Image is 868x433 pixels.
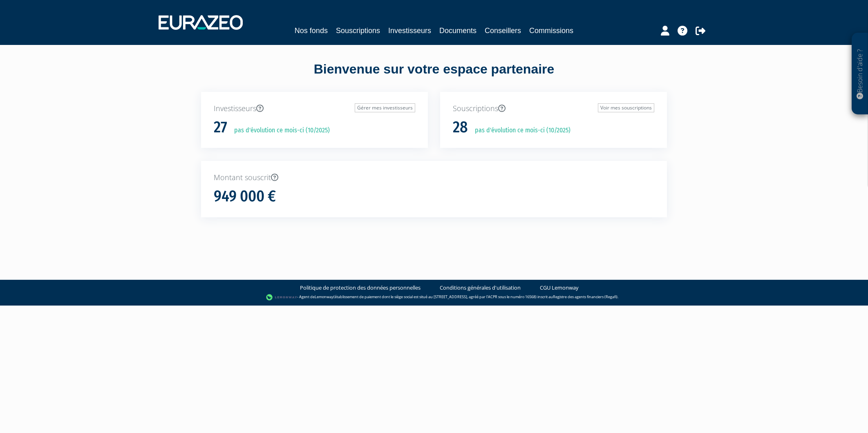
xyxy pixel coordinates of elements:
h1: 27 [214,119,227,136]
img: logo-lemonway.png [266,293,298,301]
a: Investisseurs [388,25,431,36]
a: Registre des agents financiers (Regafi) [553,294,617,299]
h1: 28 [453,119,468,136]
p: Besoin d'aide ? [855,37,865,111]
a: Lemonway [315,294,333,299]
a: Voir mes souscriptions [598,103,654,112]
a: Documents [439,25,477,36]
div: Bienvenue sur votre espace partenaire [195,60,673,92]
h1: 949 000 € [214,188,276,205]
p: Montant souscrit [214,172,654,183]
p: pas d'évolution ce mois-ci (10/2025) [228,126,330,135]
a: Gérer mes investisseurs [355,103,415,112]
a: Nos fonds [295,25,328,36]
a: CGU Lemonway [540,284,579,292]
a: Politique de protection des données personnelles [300,284,421,292]
a: Commissions [529,25,573,36]
p: Investisseurs [214,103,415,114]
a: Souscriptions [336,25,380,36]
a: Conseillers [485,25,521,36]
a: Conditions générales d'utilisation [440,284,521,292]
p: Souscriptions [453,103,654,114]
img: 1732889491-logotype_eurazeo_blanc_rvb.png [159,15,243,30]
div: - Agent de (établissement de paiement dont le siège social est situé au [STREET_ADDRESS], agréé p... [8,293,860,301]
p: pas d'évolution ce mois-ci (10/2025) [469,126,570,135]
